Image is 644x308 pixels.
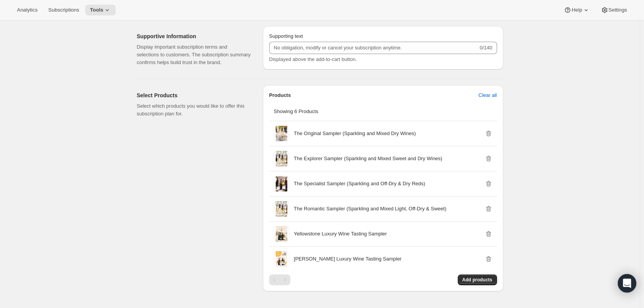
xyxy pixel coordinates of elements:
[474,89,502,102] button: Clear all
[137,43,251,66] p: Display important subscription terms and selections to customers. The subscription summary confir...
[458,274,497,285] button: Add products
[572,7,582,13] span: Help
[48,7,79,13] span: Subscriptions
[90,7,103,13] span: Tools
[274,108,319,114] span: Showing 6 Products
[137,102,251,118] p: Select which products you would like to offer this subscription plan for.
[12,5,42,15] button: Analytics
[137,32,251,40] h2: Supportive Information
[462,277,492,283] span: Add products
[609,7,627,13] span: Settings
[596,5,632,15] button: Settings
[559,5,594,15] button: Help
[137,91,251,99] h2: Select Products
[294,130,416,137] p: The Original Sampler (Sparkling and Mixed Dry Wines)
[479,91,497,99] span: Clear all
[269,42,478,54] input: No obligation, modify or cancel your subscription anytime.
[269,91,291,99] p: Products
[294,155,442,162] p: The Explorer Sampler (Sparkling and Mixed Sweet and Dry Wines)
[269,33,303,39] span: Supporting text
[294,230,387,238] p: Yellowstone Luxury Wine Tasting Sampler
[294,180,425,188] p: The Specialist Sampler (Sparkling and Off-Dry & Dry Reds)
[294,255,401,263] p: [PERSON_NAME] Luxury Wine Tasting Sampler
[269,56,357,62] span: Displayed above the add-to-cart button.
[17,7,37,13] span: Analytics
[618,274,636,293] div: Open Intercom Messenger
[269,274,290,285] nav: Pagination
[294,205,447,213] p: The Romantic Sampler (Sparkling and Mixed Light, Off-Dry & Sweet)
[44,5,84,15] button: Subscriptions
[85,5,116,15] button: Tools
